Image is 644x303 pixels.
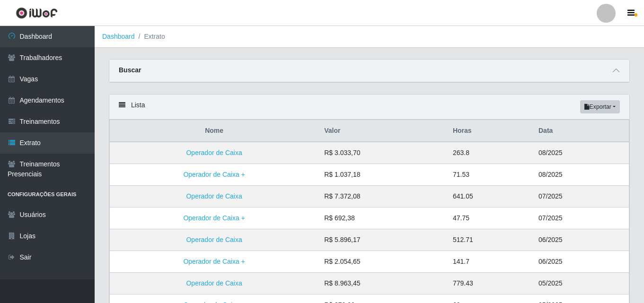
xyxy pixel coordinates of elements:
[533,208,629,229] td: 07/2025
[318,273,447,294] td: R$ 8.963,45
[447,251,533,273] td: 141.7
[186,192,242,200] a: Operador de Caixa
[533,251,629,273] td: 06/2025
[318,142,447,164] td: R$ 3.033,70
[16,7,58,19] img: CoreUI Logo
[95,26,644,48] nav: breadcrumb
[109,95,629,120] div: Lista
[533,120,629,142] th: Data
[533,186,629,208] td: 07/2025
[318,186,447,208] td: R$ 7.372,08
[135,32,165,42] li: Extrato
[110,120,319,142] th: Nome
[102,33,135,40] a: Dashboard
[318,208,447,229] td: R$ 692,38
[447,142,533,164] td: 263.8
[533,273,629,294] td: 05/2025
[318,229,447,251] td: R$ 5.896,17
[533,142,629,164] td: 08/2025
[447,186,533,208] td: 641.05
[580,100,620,113] button: Exportar
[447,164,533,186] td: 71.53
[533,229,629,251] td: 06/2025
[447,120,533,142] th: Horas
[318,120,447,142] th: Valor
[447,229,533,251] td: 512.71
[318,164,447,186] td: R$ 1.037,18
[447,273,533,294] td: 779.43
[533,164,629,186] td: 08/2025
[318,251,447,273] td: R$ 2.054,65
[186,149,242,156] a: Operador de Caixa
[183,214,245,222] a: Operador de Caixa +
[186,236,242,243] a: Operador de Caixa
[447,208,533,229] td: 47.75
[186,279,242,287] a: Operador de Caixa
[119,66,141,74] strong: Buscar
[183,171,245,178] a: Operador de Caixa +
[183,258,245,265] a: Operador de Caixa +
